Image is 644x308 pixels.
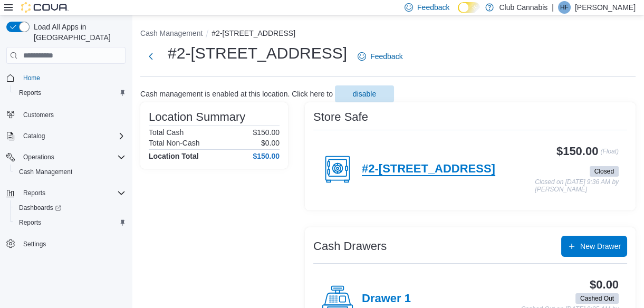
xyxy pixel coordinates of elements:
[19,109,58,121] a: Customers
[2,70,130,85] button: Home
[212,29,295,37] button: #2-[STREET_ADDRESS]
[353,46,407,67] a: Feedback
[19,72,44,84] a: Home
[11,200,130,215] a: Dashboards
[149,139,200,147] h6: Total Non-Cash
[19,151,59,163] button: Operations
[580,241,621,252] span: New Drawer
[561,236,627,257] button: New Drawer
[15,201,126,214] span: Dashboards
[417,2,449,13] span: Feedback
[2,129,130,143] button: Catalog
[21,2,69,13] img: Cova
[2,236,130,252] button: Settings
[19,187,126,199] span: Reports
[15,166,126,178] span: Cash Management
[19,108,126,121] span: Customers
[362,292,411,306] h4: Drawer 1
[2,150,130,165] button: Operations
[15,166,76,178] a: Cash Management
[575,293,619,304] span: Cashed Out
[19,130,126,142] span: Catalog
[23,111,54,119] span: Customers
[19,71,126,84] span: Home
[261,139,280,147] p: $0.00
[168,43,347,64] h1: #2-[STREET_ADDRESS]
[19,151,126,163] span: Operations
[253,128,280,137] p: $150.00
[335,85,394,102] button: disable
[590,166,619,177] span: Closed
[2,107,130,122] button: Customers
[23,240,46,248] span: Settings
[23,153,54,161] span: Operations
[580,294,614,303] span: Cashed Out
[535,179,619,193] p: Closed on [DATE] 9:36 AM by [PERSON_NAME]
[19,89,41,97] span: Reports
[19,168,72,176] span: Cash Management
[11,215,130,230] button: Reports
[499,1,547,14] p: Club Cannabis
[11,85,130,100] button: Reports
[149,111,245,123] h3: Location Summary
[19,130,49,142] button: Catalog
[556,145,598,158] h3: $150.00
[15,216,45,229] a: Reports
[253,152,280,160] h4: $150.00
[19,204,61,212] span: Dashboards
[11,165,130,179] button: Cash Management
[15,86,126,99] span: Reports
[23,74,40,82] span: Home
[15,216,126,229] span: Reports
[575,1,636,14] p: [PERSON_NAME]
[2,186,130,200] button: Reports
[149,152,199,160] h4: Location Total
[140,90,333,98] p: Cash management is enabled at this location. Click here to
[313,111,368,123] h3: Store Safe
[30,22,126,43] span: Load All Apps in [GEOGRAPHIC_DATA]
[552,1,554,14] p: |
[140,46,161,67] button: Next
[140,29,203,37] button: Cash Management
[15,201,65,214] a: Dashboards
[6,66,126,279] nav: Complex example
[558,1,571,14] div: Heather Fry
[19,237,126,251] span: Settings
[362,162,495,176] h4: #2-[STREET_ADDRESS]
[560,1,569,14] span: HF
[19,187,50,199] button: Reports
[590,278,619,291] h3: $0.00
[149,128,184,137] h6: Total Cash
[370,51,402,62] span: Feedback
[594,167,614,176] span: Closed
[23,132,45,140] span: Catalog
[600,145,619,164] p: (Float)
[15,86,45,99] a: Reports
[19,238,50,251] a: Settings
[313,240,387,253] h3: Cash Drawers
[23,189,45,197] span: Reports
[19,218,41,227] span: Reports
[353,89,376,99] span: disable
[140,28,636,41] nav: An example of EuiBreadcrumbs
[458,2,480,13] input: Dark Mode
